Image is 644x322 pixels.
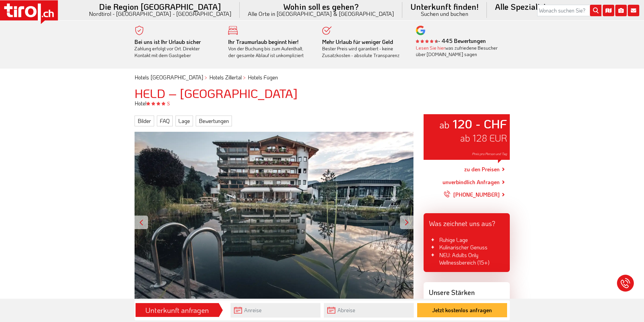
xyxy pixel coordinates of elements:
i: Fotogalerie [615,5,627,16]
a: Hotels Zillertal [209,74,242,81]
div: Bester Preis wird garantiert - keine Zusatzkosten - absolute Transparenz [322,39,406,59]
i: Karte öffnen [603,5,614,16]
i: Kontakt [628,5,639,16]
span: ab 128 EUR [460,132,507,144]
a: Lage [175,116,193,126]
li: Kulinarischer Genuss [429,244,504,251]
a: zu den Preisen [464,161,500,178]
small: ab [439,118,450,131]
li: NEU: Adults Only Wellnessbereich (15+) [429,251,504,267]
a: Bilder [135,116,154,126]
button: Jetzt kostenlos anfragen [417,303,507,317]
li: Ruhige Lage [429,236,504,244]
input: Abreise [324,303,414,318]
small: Alle Orte in [GEOGRAPHIC_DATA] & [GEOGRAPHIC_DATA] [248,11,394,17]
a: Bewertungen [196,116,232,126]
strong: 120 - CHF [453,116,507,131]
a: FAQ [157,116,173,126]
div: Zahlung erfolgt vor Ort. Direkter Kontakt mit dem Gastgeber [135,39,218,59]
b: Ihr Traumurlaub beginnt hier! [228,38,299,45]
b: Mehr Urlaub für weniger Geld [322,38,393,45]
div: Was zeichnet uns aus? [424,213,510,231]
a: [PHONE_NUMBER] [444,186,500,203]
div: Unterkunft anfragen [138,304,217,316]
input: Anreise [231,303,320,318]
div: Von der Buchung bis zum Aufenthalt, der gesamte Ablauf ist unkompliziert [228,39,312,59]
div: Unsere Stärken [424,282,510,300]
a: Lesen Sie hier [416,45,445,51]
input: Wonach suchen Sie? [537,5,601,16]
small: Suchen und buchen [410,11,479,17]
h1: HELD – [GEOGRAPHIC_DATA] [135,86,510,100]
div: was zufriedene Besucher über [DOMAIN_NAME] sagen [416,45,500,58]
img: google [416,26,425,35]
span: Preis pro Person und Tag [472,152,507,156]
a: unverbindlich Anfragen [443,178,500,186]
b: - 445 Bewertungen [416,37,486,44]
a: Hotels [GEOGRAPHIC_DATA] [135,74,203,81]
b: Bei uns ist Ihr Urlaub sicher [135,38,201,45]
small: Nordtirol - [GEOGRAPHIC_DATA] - [GEOGRAPHIC_DATA] [89,11,232,17]
a: Hotels Fügen [248,74,278,81]
div: Hotel [129,100,515,107]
